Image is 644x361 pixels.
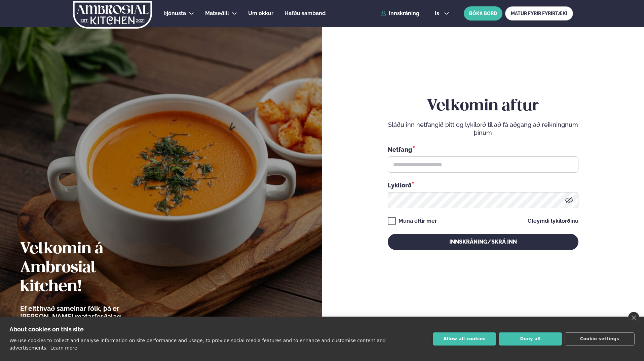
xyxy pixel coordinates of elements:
[248,9,273,17] a: Um okkur
[248,10,273,16] span: Um okkur
[285,9,326,17] a: Hafðu samband
[429,11,455,16] button: is
[388,121,578,137] p: Sláðu inn netfangið þitt og lykilorð til að fá aðgang að reikningnum þínum
[163,10,186,16] span: Þjónusta
[285,10,326,16] span: Hafðu samband
[72,1,153,29] img: logo
[628,312,639,323] a: close
[388,234,578,250] button: Innskráning/Skrá inn
[499,332,562,346] button: Deny all
[20,240,160,296] h2: Velkomin á Ambrosial kitchen!
[388,97,578,116] h2: Velkomin aftur
[20,304,160,321] p: Ef eitthvað sameinar fólk, þá er [PERSON_NAME] matarferðalag.
[50,345,77,351] a: Learn more
[163,9,186,17] a: Þjónusta
[528,218,578,224] a: Gleymdi lykilorðinu
[381,10,419,16] a: Innskráning
[205,9,229,17] a: Matseðill
[433,332,496,346] button: Allow all cookies
[505,6,573,21] a: MATUR FYRIR FYRIRTÆKI
[565,332,635,346] button: Cookie settings
[435,11,441,16] span: is
[205,10,229,16] span: Matseðill
[9,326,84,333] strong: About cookies on this site
[9,338,386,351] p: We use cookies to collect and analyse information on site performance and usage, to provide socia...
[388,181,578,189] div: Lykilorð
[388,145,578,154] div: Netfang
[464,6,502,21] button: BÓKA BORÐ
